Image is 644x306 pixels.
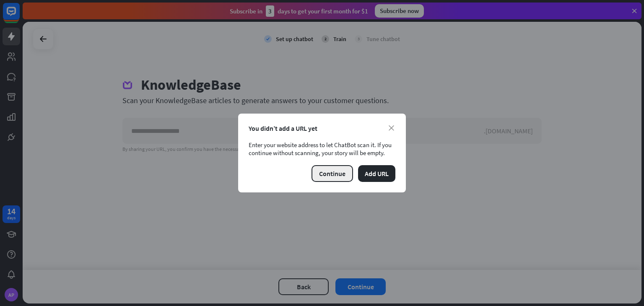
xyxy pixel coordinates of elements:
div: You didn’t add a URL yet [249,124,395,132]
button: Continue [312,165,353,182]
button: Add URL [358,165,395,182]
div: Enter your website address to let ChatBot scan it. If you continue without scanning, your story w... [249,141,395,157]
i: close [389,125,394,131]
button: Open LiveChat chat widget [7,3,32,29]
